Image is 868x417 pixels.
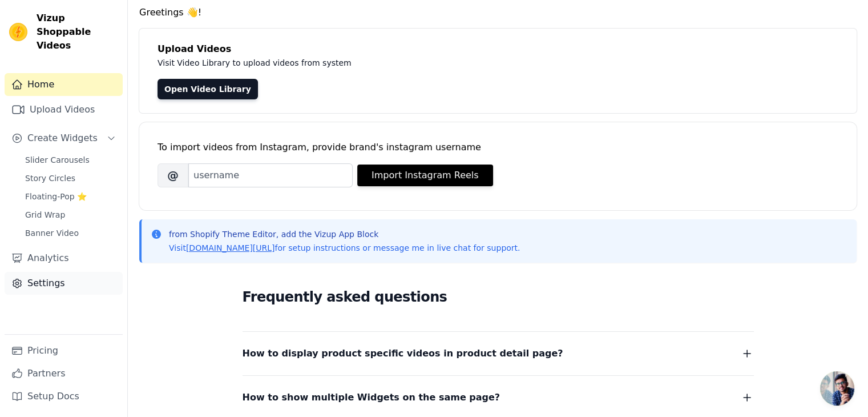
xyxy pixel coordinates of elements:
a: Upload Videos [5,98,123,121]
span: Story Circles [25,173,75,184]
span: Grid Wrap [25,209,65,220]
span: Slider Carousels [25,154,90,166]
a: Analytics [5,247,123,270]
p: from Shopify Theme Editor, add the Vizup App Block [169,228,520,240]
a: Open Video Library [158,79,258,99]
a: Setup Docs [5,385,123,408]
a: Banner Video [18,225,123,241]
h4: Upload Videos [158,42,838,56]
img: Vizup [9,23,27,41]
a: Home [5,73,123,96]
div: Open chat [820,371,854,406]
a: Settings [5,272,123,295]
button: How to show multiple Widgets on the same page? [243,390,754,406]
span: Create Widgets [27,131,98,145]
span: Vizup Shoppable Videos [37,11,118,53]
h2: Frequently asked questions [243,286,754,308]
span: How to show multiple Widgets on the same page? [243,390,500,406]
div: To import videos from Instagram, provide brand's instagram username [158,141,838,154]
a: Partners [5,362,123,385]
a: Floating-Pop ⭐ [18,189,123,205]
button: How to display product specific videos in product detail page? [243,346,754,362]
a: [DOMAIN_NAME][URL] [186,243,275,252]
a: Pricing [5,339,123,362]
h4: Greetings 👋! [139,6,857,19]
p: Visit Video Library to upload videos from system [158,56,669,70]
span: How to display product specific videos in product detail page? [243,346,563,362]
span: Floating-Pop ⭐ [25,191,87,202]
button: Import Instagram Reels [357,165,493,186]
span: @ [158,163,188,187]
a: Grid Wrap [18,207,123,223]
a: Slider Carousels [18,152,123,168]
span: Banner Video [25,227,79,239]
input: username [188,163,353,187]
p: Visit for setup instructions or message me in live chat for support. [169,242,520,254]
button: Create Widgets [5,127,123,150]
a: Story Circles [18,170,123,186]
